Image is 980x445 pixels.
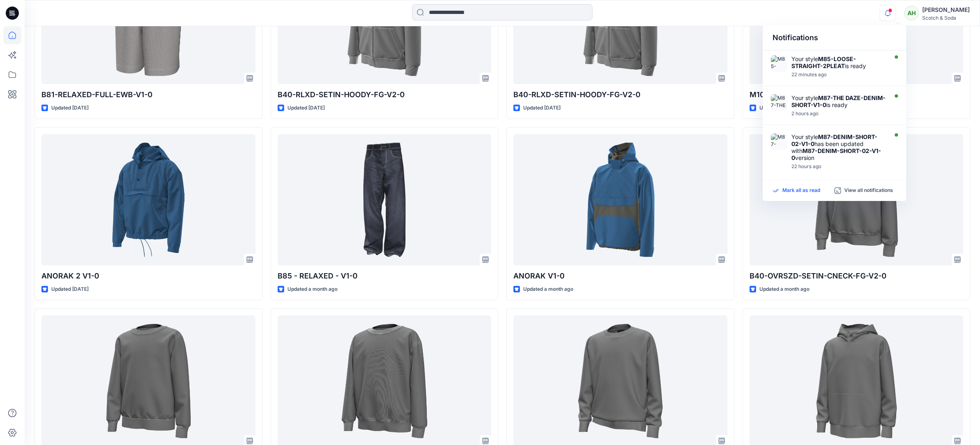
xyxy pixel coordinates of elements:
p: B81-RELAXED-FULL-EWB-V1-0 [41,89,255,100]
a: ANORAK 2 V1-0 [41,134,255,265]
a: B40-OVRSZD-SETIN-CNECK-FG-V2-0 [750,134,964,265]
strong: M85-LOOSE-STRAIGHT-2PLEAT [791,55,856,69]
p: Updated a month ago [287,285,337,294]
a: ANORAK V1-0 [513,134,727,265]
div: AH [904,6,919,21]
a: B85 - RELAXED - V1-0 [278,134,492,265]
strong: M87-DENIM-SHORT-02-V1-0 [791,147,881,161]
div: Tuesday, September 23, 2025 14:36 [791,164,886,169]
p: View all notifications [844,187,893,194]
p: Updated [DATE] [523,104,561,112]
div: Wednesday, September 24, 2025 10:53 [791,111,886,116]
p: Updated a month ago [759,285,809,294]
p: Updated a month ago [523,285,573,294]
div: Wednesday, September 24, 2025 12:32 [791,72,886,78]
div: Your style is ready [791,55,886,69]
div: Scotch & Soda [922,15,970,21]
p: ANORAK V1-0 [513,270,727,282]
p: Updated [DATE] [51,285,89,294]
img: M87-DENIM-SHORT-02-V1-0 [771,133,787,150]
img: M87-THE DAZE-DENIM-SHORT-V1-0 [771,94,787,111]
p: B40-RLXD-SETIN-HOODY-FG-V2-0 [278,89,492,100]
strong: M87-THE DAZE-DENIM-SHORT-V1-0 [791,94,886,108]
p: B40-OVRSZD-SETIN-CNECK-FG-V2-0 [750,270,964,282]
div: [PERSON_NAME] [922,5,970,15]
strong: M87-DENIM-SHORT-02-V1-0 [791,133,877,147]
div: Your style has been updated with version [791,133,886,161]
p: Updated [DATE] [759,104,797,112]
div: Your style is ready [791,94,886,108]
p: M10 - LW RAGLAN - V1-0 [750,89,964,100]
p: Updated [DATE] [51,104,89,112]
p: ANORAK 2 V1-0 [41,270,255,282]
img: M85-LOOSE-STRAIGHT-2PLEAT [771,55,787,72]
p: B40-RLXD-SETIN-HOODY-FG-V2-0 [513,89,727,100]
p: B85 - RELAXED - V1-0 [278,270,492,282]
p: Updated [DATE] [287,104,325,112]
div: Notifications [763,25,906,50]
p: Mark all as read [782,187,820,194]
